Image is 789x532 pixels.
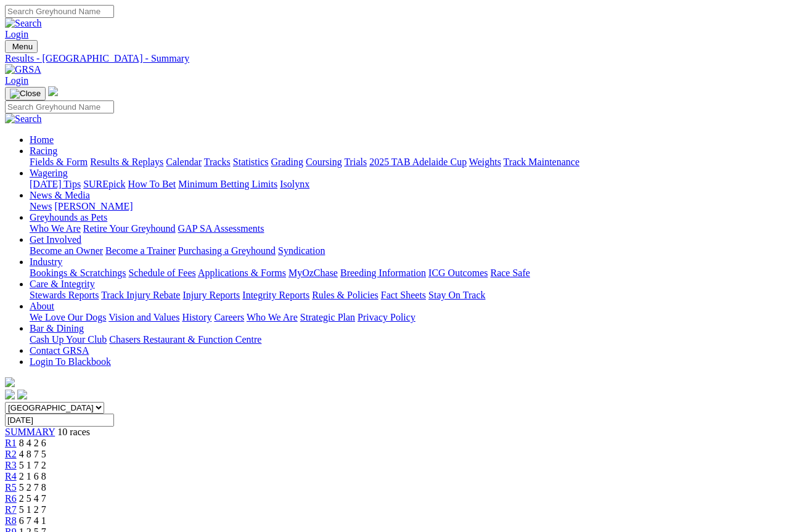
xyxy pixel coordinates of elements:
span: 6 7 4 1 [19,515,46,526]
a: R8 [5,515,17,526]
a: About [30,301,54,311]
span: 5 1 7 2 [19,460,46,470]
a: Trials [344,157,367,167]
a: Become an Owner [30,245,103,256]
div: Racing [30,157,784,168]
a: Syndication [278,245,325,256]
span: 10 races [57,427,90,437]
a: GAP SA Assessments [178,223,264,234]
a: Minimum Betting Limits [178,179,277,189]
a: Login [5,75,28,86]
a: Vision and Values [108,312,179,322]
a: R4 [5,471,17,481]
a: Purchasing a Greyhound [178,245,276,256]
span: 2 1 6 8 [19,471,46,481]
a: Stay On Track [428,290,485,300]
img: Close [10,89,41,99]
a: Bookings & Scratchings [30,268,126,278]
input: Search [5,100,114,113]
span: 5 1 2 7 [19,504,46,515]
a: Fields & Form [30,157,88,167]
span: 8 4 2 6 [19,438,46,448]
a: ICG Outcomes [428,268,488,278]
span: 4 8 7 5 [19,449,46,459]
a: Breeding Information [340,268,426,278]
a: Careers [214,312,244,322]
a: News & Media [30,190,90,200]
a: News [30,201,52,211]
div: Bar & Dining [30,334,784,345]
a: Isolynx [280,179,309,189]
a: Results - [GEOGRAPHIC_DATA] - Summary [5,53,784,64]
a: Coursing [306,157,342,167]
button: Toggle navigation [5,87,46,100]
span: Menu [12,42,33,51]
a: Privacy Policy [358,312,415,322]
img: twitter.svg [17,390,27,399]
a: Weights [469,157,501,167]
a: Login [5,29,28,39]
a: Track Injury Rebate [101,290,180,300]
a: Rules & Policies [312,290,378,300]
a: Care & Integrity [30,279,95,289]
a: R1 [5,438,17,448]
a: Applications & Forms [198,268,286,278]
a: R3 [5,460,17,470]
div: Greyhounds as Pets [30,223,784,234]
a: SUREpick [83,179,125,189]
a: R2 [5,449,17,459]
input: Select date [5,414,114,427]
span: 2 5 4 7 [19,493,46,504]
a: MyOzChase [288,268,338,278]
a: Contact GRSA [30,345,89,356]
a: Schedule of Fees [128,268,195,278]
a: Integrity Reports [242,290,309,300]
a: Strategic Plan [300,312,355,322]
a: R5 [5,482,17,493]
span: R7 [5,504,17,515]
a: Get Involved [30,234,81,245]
a: 2025 TAB Adelaide Cup [369,157,467,167]
a: Home [30,134,54,145]
div: About [30,312,784,323]
a: Become a Trainer [105,245,176,256]
a: Cash Up Your Club [30,334,107,345]
a: Statistics [233,157,269,167]
a: Tracks [204,157,231,167]
a: [DATE] Tips [30,179,81,189]
a: Greyhounds as Pets [30,212,107,223]
a: R6 [5,493,17,504]
a: Calendar [166,157,202,167]
a: Who We Are [247,312,298,322]
a: Who We Are [30,223,81,234]
a: Bar & Dining [30,323,84,334]
a: History [182,312,211,322]
img: logo-grsa-white.png [5,377,15,387]
a: Chasers Restaurant & Function Centre [109,334,261,345]
a: We Love Our Dogs [30,312,106,322]
div: Get Involved [30,245,784,256]
input: Search [5,5,114,18]
a: Grading [271,157,303,167]
a: Racing [30,145,57,156]
a: SUMMARY [5,427,55,437]
a: Industry [30,256,62,267]
a: Race Safe [490,268,529,278]
a: Login To Blackbook [30,356,111,367]
div: Wagering [30,179,784,190]
img: facebook.svg [5,390,15,399]
img: GRSA [5,64,41,75]
img: logo-grsa-white.png [48,86,58,96]
a: Track Maintenance [504,157,579,167]
a: Injury Reports [182,290,240,300]
a: How To Bet [128,179,176,189]
a: Wagering [30,168,68,178]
